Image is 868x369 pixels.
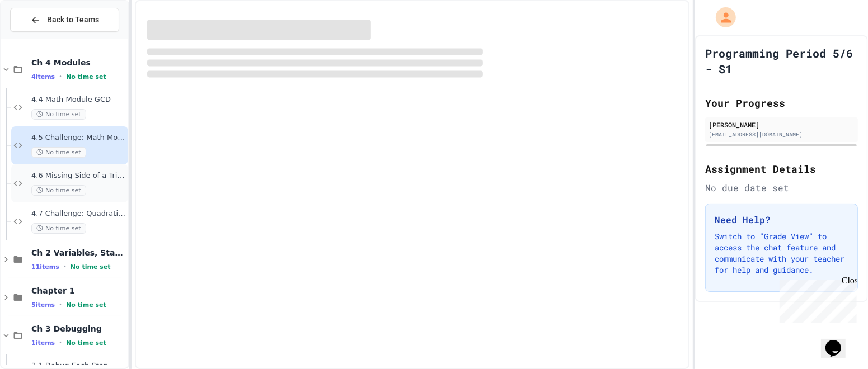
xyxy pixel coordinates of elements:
span: 4.4 Math Module GCD [31,95,126,105]
span: No time set [66,301,106,309]
button: Back to Teams [10,8,119,32]
span: • [59,72,62,81]
iframe: chat widget [775,276,857,323]
h2: Your Progress [705,95,858,111]
h1: Programming Period 5/6 - S1 [705,45,858,77]
span: • [59,338,62,347]
span: • [64,262,66,271]
h3: Need Help? [715,213,848,226]
span: No time set [31,223,86,234]
span: 4.5 Challenge: Math Module exp() [31,133,126,143]
div: [EMAIL_ADDRESS][DOMAIN_NAME] [709,130,855,139]
span: 4 items [31,73,55,81]
span: • [59,300,62,309]
div: Chat with us now!Close [4,4,77,71]
span: No time set [31,109,86,120]
div: My Account [704,4,739,30]
span: No time set [71,263,111,271]
span: 5 items [31,301,55,309]
span: 4.6 Missing Side of a Triangle [31,171,126,181]
p: Switch to "Grade View" to access the chat feature and communicate with your teacher for help and ... [715,231,848,276]
span: Ch 4 Modules [31,58,126,68]
iframe: chat widget [821,324,857,358]
span: 4.7 Challenge: Quadratic Formula [31,209,126,219]
span: No time set [66,73,106,81]
span: Ch 2 Variables, Statements & Expressions [31,248,126,258]
span: Chapter 1 [31,286,126,296]
span: Ch 3 Debugging [31,324,126,334]
div: [PERSON_NAME] [709,120,855,130]
span: Back to Teams [47,14,99,26]
span: No time set [31,147,86,158]
h2: Assignment Details [705,161,858,177]
span: No time set [66,339,106,347]
span: No time set [31,185,86,196]
div: No due date set [705,181,858,195]
span: 1 items [31,339,55,347]
span: 11 items [31,263,59,271]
